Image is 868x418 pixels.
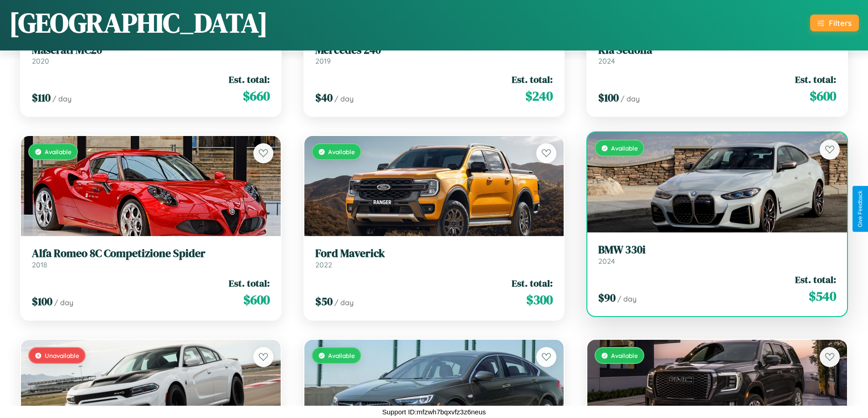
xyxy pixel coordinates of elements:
[315,44,553,66] a: Mercedes 2402019
[795,73,836,86] span: Est. total:
[32,247,270,260] h3: Alfa Romeo 8C Competizione Spider
[621,94,640,103] span: / day
[382,406,486,418] p: Support ID: mfzwh7bqxvfz3z6neus
[334,298,354,307] span: / day
[795,273,836,286] span: Est. total:
[598,290,616,305] span: $ 90
[810,15,859,31] button: Filters
[512,277,553,290] span: Est. total:
[229,73,270,86] span: Est. total:
[243,291,270,309] span: $ 600
[32,260,47,269] span: 2018
[598,90,619,105] span: $ 100
[32,247,270,269] a: Alfa Romeo 8C Competizione Spider2018
[810,87,836,105] span: $ 600
[315,44,553,57] h3: Mercedes 240
[315,260,332,269] span: 2022
[598,44,836,66] a: Kia Sedona2024
[598,56,615,65] span: 2024
[45,352,79,359] span: Unavailable
[45,148,72,156] span: Available
[229,277,270,290] span: Est. total:
[526,291,553,309] span: $ 300
[32,90,51,105] span: $ 110
[315,247,553,260] h3: Ford Maverick
[598,257,615,266] span: 2024
[334,94,354,103] span: / day
[611,352,638,359] span: Available
[32,44,270,66] a: Maserati MC202020
[512,73,553,86] span: Est. total:
[617,294,637,303] span: / day
[857,191,863,227] div: Give Feedback
[328,352,355,359] span: Available
[32,44,270,57] h3: Maserati MC20
[598,44,836,57] h3: Kia Sedona
[611,144,638,152] span: Available
[32,56,49,65] span: 2020
[809,287,836,305] span: $ 540
[829,18,852,28] div: Filters
[328,148,355,156] span: Available
[315,294,333,309] span: $ 50
[525,87,553,105] span: $ 240
[52,94,72,103] span: / day
[9,4,268,41] h1: [GEOGRAPHIC_DATA]
[243,87,270,105] span: $ 660
[54,298,73,307] span: / day
[32,294,52,309] span: $ 100
[598,243,836,257] h3: BMW 330i
[315,56,331,65] span: 2019
[315,90,333,105] span: $ 40
[315,247,553,269] a: Ford Maverick2022
[598,243,836,266] a: BMW 330i2024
